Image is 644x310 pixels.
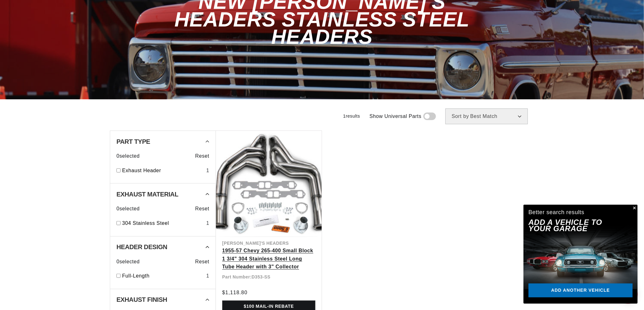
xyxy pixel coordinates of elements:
[195,258,209,266] span: Reset
[206,272,209,280] div: 1
[116,191,178,197] span: Exhaust Material
[116,205,140,213] span: 0 selected
[630,205,638,212] button: Close
[528,219,617,232] h2: Add A VEHICLE to your garage
[370,112,421,120] span: Show Universal Parts
[528,284,633,298] a: Add another vehicle
[452,114,469,119] span: Sort by
[195,205,209,213] span: Reset
[122,272,204,280] a: Full-Length
[116,244,167,250] span: Header Design
[116,296,167,303] span: Exhaust Finish
[116,138,150,145] span: Part Type
[122,219,204,227] a: 304 Stainless Steel
[445,108,528,124] select: Sort by
[528,208,585,217] div: Better search results
[116,152,140,160] span: 0 selected
[195,152,209,160] span: Reset
[116,258,140,266] span: 0 selected
[222,247,315,271] a: 1955-57 Chevy 265-400 Small Block 1 3/4" 304 Stainless Steel Long Tube Header with 3" Collector
[122,167,204,175] a: Exhaust Header
[206,167,209,175] div: 1
[343,114,360,119] span: 1 results
[206,219,209,227] div: 1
